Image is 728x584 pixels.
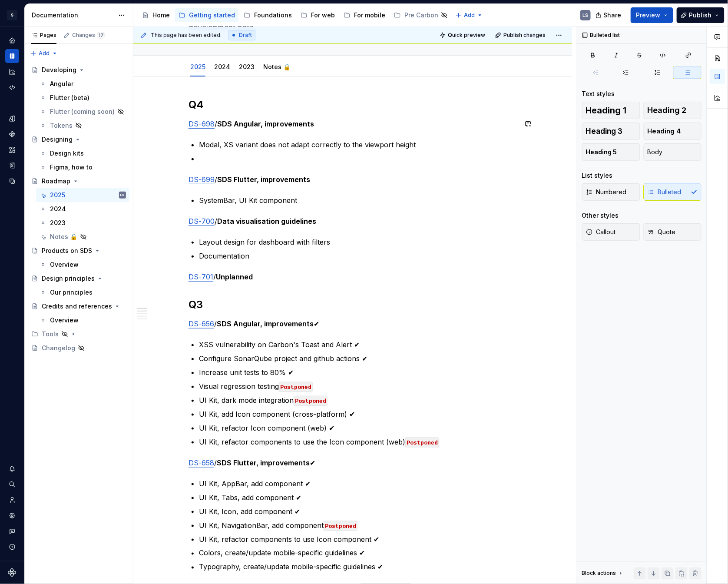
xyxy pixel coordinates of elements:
strong: SDS Flutter, improvements [217,175,310,184]
a: Our principles [36,285,129,299]
div: Overview [50,260,79,269]
span: Heading 3 [586,127,623,136]
div: Our principles [50,288,93,297]
a: Tokens [36,119,129,133]
code: Postponed [405,438,439,448]
div: Angular [50,80,73,88]
div: Figma, how to [50,163,93,172]
a: 2024 [36,202,129,216]
span: Publish changes [503,32,546,39]
p: Layout design for dashboard with filters [199,237,517,247]
div: Changes [72,32,105,39]
span: Add [39,50,50,57]
p: UI Kit, refactor components to use the Icon component (web) [199,437,517,447]
a: 2025 [190,63,205,70]
button: Callout [582,223,640,241]
div: Page tree [28,63,129,355]
div: Block actions [582,567,624,580]
p: UI Kit, Tabs, add component ✔ [199,492,517,503]
a: Code automation [5,80,19,94]
a: For mobile [340,8,389,22]
a: Figma, how to [36,160,129,174]
a: 2023 [36,216,129,230]
div: Foundations [254,11,292,20]
span: Publish [689,11,712,20]
div: Designing [42,135,73,144]
div: LS [121,191,125,199]
div: Changelog [42,344,75,352]
a: Documentation [5,49,19,63]
h2: Q3 [189,298,517,312]
div: 2023 [50,219,66,227]
div: Developing [42,66,76,74]
svg: Supernova Logo [8,568,17,577]
button: S [2,6,23,24]
div: LS [583,12,589,19]
a: Overview [36,313,129,327]
div: 2025 [50,191,65,199]
span: Quick preview [448,32,485,39]
a: Notes 🔒 [263,63,291,70]
div: 2024 [211,57,234,76]
div: Products on SDS [42,246,92,255]
p: UI Kit, Icon, add component ✔ [199,506,517,517]
a: Notes 🔒 [36,230,129,244]
p: Configure SonarQube project and github actions ✔ [199,353,517,364]
button: Add [453,9,486,21]
div: Flutter (beta) [50,93,89,102]
div: S [7,10,17,20]
p: / [189,272,517,282]
p: / [189,216,517,226]
a: 2024 [214,63,230,70]
strong: SDS Angular, improvements [217,119,314,128]
a: DS-698 [189,119,215,128]
p: / ✔ [189,319,517,329]
div: Documentation [32,11,114,20]
button: Contact support [5,524,19,538]
button: Heading 3 [582,123,640,140]
a: Storybook stories [5,159,19,173]
p: Colors, create/update mobile-specific guidelines ✔ [199,548,517,558]
button: Publish changes [493,29,549,41]
div: Notes 🔒 [50,232,77,241]
div: Invite team [5,493,19,507]
a: Components [5,127,19,141]
a: DS-658 [189,458,214,467]
a: Developing [28,63,129,77]
strong: Data visualisation guidelines [217,217,316,226]
a: DS-699 [189,175,215,184]
div: 2025 [187,57,209,76]
div: Search ⌘K [5,478,19,491]
span: Share [604,11,622,20]
div: Pages [31,32,56,39]
button: Heading 4 [644,123,702,140]
a: Design tokens [5,112,19,126]
div: Tools [42,330,59,338]
a: Flutter (beta) [36,91,129,105]
div: Flutter (coming soon) [50,107,115,116]
div: 2023 [235,57,258,76]
div: Overview [50,316,79,325]
button: Heading 1 [582,102,640,119]
a: Flutter (coming soon) [36,105,129,119]
a: Designing [28,133,129,146]
p: UI Kit, NavigationBar, add component [199,520,517,531]
p: Modal, XS variant does not adapt correctly to the viewport height [199,139,517,150]
span: Callout [586,228,616,236]
a: For web [297,8,338,22]
code: Postponed [324,521,357,531]
a: Foundations [240,8,295,22]
span: Preview [636,11,661,20]
p: UI Kit, add Icon component (cross-platform) ✔ [199,409,517,419]
button: Share [591,7,627,23]
div: Settings [5,509,19,523]
div: Roadmap [42,177,70,186]
a: Data sources [5,174,19,188]
span: Quote [648,228,676,236]
div: Design principles [42,274,95,283]
a: Pre Carbon [390,8,451,22]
